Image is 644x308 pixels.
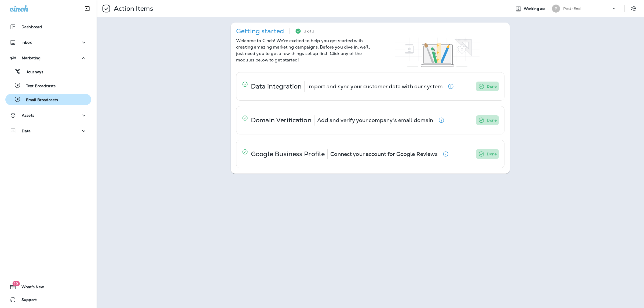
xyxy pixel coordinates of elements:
[251,118,312,122] p: Domain Verification
[552,5,560,13] div: P
[5,80,91,91] button: Text Broadcasts
[80,3,95,14] button: Collapse Sidebar
[21,84,56,89] p: Text Broadcasts
[16,285,44,291] span: What's New
[16,298,37,304] span: Support
[330,152,437,156] p: Connect your account for Google Reviews
[22,129,31,133] p: Data
[487,151,497,157] p: Done
[5,21,91,32] button: Dashboard
[5,66,91,77] button: Journeys
[5,53,91,63] button: Marketing
[22,113,34,118] p: Assets
[112,5,153,13] p: Action Items
[21,40,32,45] p: Inbox
[21,70,43,75] p: Journeys
[487,117,497,123] p: Done
[304,29,314,33] p: 3 of 3
[251,152,325,156] p: Google Business Profile
[21,25,42,29] p: Dashboard
[524,6,547,11] span: Working as:
[317,118,433,122] p: Add and verify your company's email domain
[21,98,58,103] p: Email Broadcasts
[487,83,497,90] p: Done
[307,84,443,89] p: Import and sync your customer data with our system
[5,126,91,136] button: Data
[563,6,581,11] p: Pest-End
[236,29,284,33] p: Getting started
[22,56,41,60] p: Marketing
[5,294,91,305] button: Support
[629,4,639,13] button: Settings
[5,281,91,292] button: 19What's New
[12,281,20,286] span: 19
[251,84,302,89] p: Data integration
[236,38,370,63] p: Welcome to Cinch! We're excited to help you get started with creating amazing marketing campaigns...
[5,94,91,105] button: Email Broadcasts
[5,37,91,48] button: Inbox
[5,110,91,121] button: Assets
